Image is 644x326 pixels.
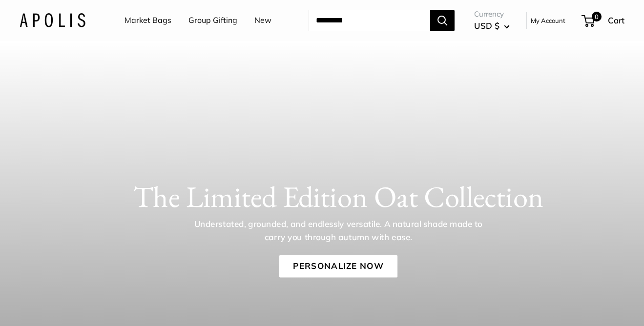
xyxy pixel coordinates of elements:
[582,13,624,28] a: 0 Cart
[51,179,625,214] h1: The Limited Edition Oat Collection
[474,20,499,31] span: USD $
[430,10,455,31] button: Search
[187,218,489,244] p: Understated, grounded, and endlessly versatile. A natural shade made to carry you through autumn ...
[20,13,85,27] img: Apolis
[608,15,624,25] span: Cart
[308,10,430,31] input: Search...
[592,12,602,21] span: 0
[279,255,397,278] a: Personalize Now
[474,18,510,34] button: USD $
[531,15,565,26] a: My Account
[188,13,237,28] a: Group Gifting
[125,13,171,28] a: Market Bags
[474,7,510,21] span: Currency
[254,13,271,28] a: New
